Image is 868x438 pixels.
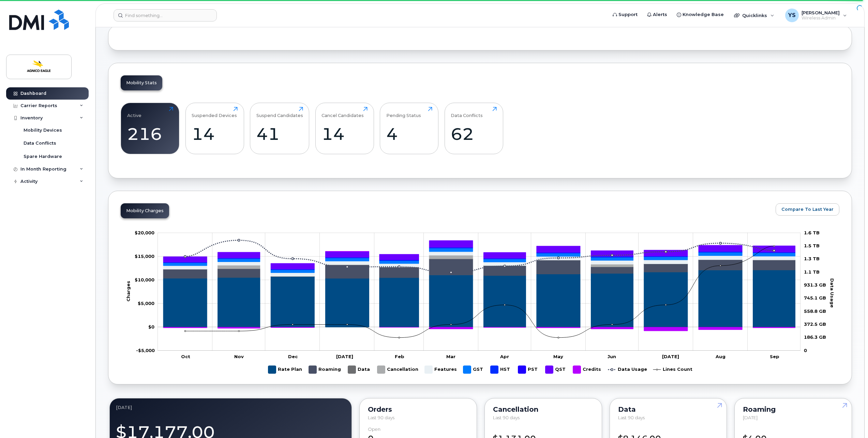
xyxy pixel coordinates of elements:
[672,8,729,21] a: Knowledge Base
[116,405,345,410] div: September 2025
[135,277,154,282] tspan: $10,000
[135,230,154,235] g: $0
[114,9,217,21] input: Find something...
[447,353,456,359] tspan: Mar
[181,353,190,359] tspan: Oct
[135,230,154,235] tspan: $20,000
[788,11,796,19] span: YS
[804,256,820,261] tspan: 1.3 TB
[321,107,364,118] div: Cancel Candidates
[368,407,468,412] div: Orders
[554,353,564,359] tspan: May
[518,363,539,376] g: PST
[135,277,154,282] g: $0
[683,11,724,18] span: Knowledge Base
[618,407,719,412] div: Data
[192,107,238,150] a: Suspended Devices14
[125,281,131,302] tspan: Charges
[309,363,341,376] g: Roaming
[386,107,421,118] div: Pending Status
[618,415,645,420] span: Last 90 days
[742,13,767,18] span: Quicklinks
[148,324,154,329] tspan: $0
[368,415,394,420] span: Last 90 days
[256,124,303,144] div: 41
[234,353,244,359] tspan: Nov
[138,300,154,306] tspan: $5,000
[802,10,840,15] span: [PERSON_NAME]
[451,124,497,144] div: 62
[288,353,298,359] tspan: Dec
[802,15,840,21] span: Wireless Admin
[573,363,601,376] g: Credits
[138,300,154,306] g: $0
[545,363,566,376] g: QST
[127,107,173,150] a: Active216
[804,295,826,301] tspan: 745.1 GB
[653,363,692,376] g: Lines Count
[395,353,404,359] tspan: Feb
[780,9,852,22] div: Yann Strutynski
[804,321,826,327] tspan: 372.5 GB
[662,353,679,359] tspan: [DATE]
[804,282,826,288] tspan: 931.3 GB
[653,11,667,18] span: Alerts
[804,230,820,235] tspan: 1.6 TB
[830,278,835,308] tspan: Data Usage
[743,407,843,412] div: Roaming
[642,8,672,21] a: Alerts
[781,206,834,213] span: Compare To Last Year
[256,107,303,150] a: Suspend Candidates41
[377,363,418,376] g: Cancellation
[127,107,141,118] div: Active
[163,270,795,327] g: Rate Plan
[348,363,371,376] g: Data
[743,415,758,420] span: [DATE]
[500,353,509,359] tspan: Apr
[451,107,497,150] a: Data Conflicts62
[425,363,457,376] g: Features
[386,124,432,144] div: 4
[192,124,238,144] div: 14
[608,363,647,376] g: Data Usage
[804,269,820,274] tspan: 1.1 TB
[135,253,154,259] g: $0
[336,353,353,359] tspan: [DATE]
[256,107,303,118] div: Suspend Candidates
[135,253,154,259] tspan: $15,000
[127,124,173,144] div: 216
[608,8,642,21] a: Support
[491,363,511,376] g: HST
[804,347,807,353] tspan: 0
[368,427,380,432] div: Open
[715,353,725,359] tspan: Aug
[321,107,368,150] a: Cancel Candidates14
[804,243,820,248] tspan: 1.5 TB
[192,107,237,118] div: Suspended Devices
[776,203,839,216] button: Compare To Last Year
[608,353,616,359] tspan: Jun
[493,407,594,412] div: Cancellation
[493,415,520,420] span: Last 90 days
[136,347,155,353] g: $0
[463,363,484,376] g: GST
[729,9,779,22] div: Quicklinks
[163,259,795,278] g: Roaming
[321,124,368,144] div: 14
[268,363,692,376] g: Legend
[618,11,638,18] span: Support
[451,107,483,118] div: Data Conflicts
[804,308,826,313] tspan: 558.8 GB
[268,363,302,376] g: Rate Plan
[770,353,779,359] tspan: Sep
[804,334,826,340] tspan: 186.3 GB
[136,347,155,353] tspan: -$5,000
[386,107,432,150] a: Pending Status4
